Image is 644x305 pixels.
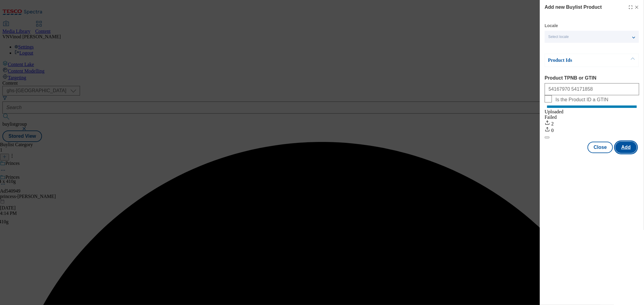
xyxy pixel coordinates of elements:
[545,31,639,43] button: Select locale
[545,109,639,115] div: Uploaded
[545,4,602,11] h4: Add new Buylist Product
[545,120,639,127] div: 2
[548,57,611,63] p: Product Ids
[545,24,558,27] label: Locale
[556,97,608,102] span: Is the Product ID a GTIN
[615,142,637,153] button: Add
[545,115,639,120] div: Failed
[548,35,569,39] span: Select locale
[545,127,639,133] div: 0
[588,142,613,153] button: Close
[545,75,639,81] label: Product TPNB or GTIN
[545,83,639,95] input: Enter 1 or 20 space separated Product TPNB or GTIN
